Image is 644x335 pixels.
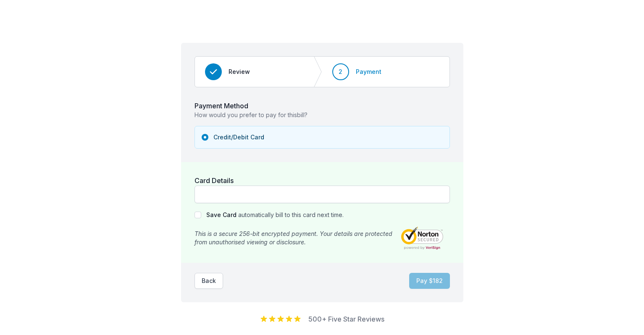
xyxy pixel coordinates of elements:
input: Credit/Debit Card [202,134,208,141]
p: This is a secure 256-bit encrypted payment. Your details are protected from unauthorised viewing ... [195,230,394,246]
span: Payment [356,68,381,76]
p: How would you prefer to pay for this bill ? [195,111,450,119]
button: Back [195,273,223,289]
button: Pay $182 [409,273,450,289]
span: 2 [339,68,342,76]
span: Credit/Debit Card [213,133,264,141]
label: Card Details [195,176,234,185]
a: 500+ Five Star Reviews [308,315,384,323]
label: Payment Method [195,102,248,110]
nav: Progress [195,56,450,87]
span: Review [229,68,250,76]
iframe: To enrich screen reader interactions, please activate Accessibility in Grammarly extension settings [200,189,444,199]
span: automatically bill to this card next time. [238,211,344,218]
label: Save Card [206,211,237,218]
